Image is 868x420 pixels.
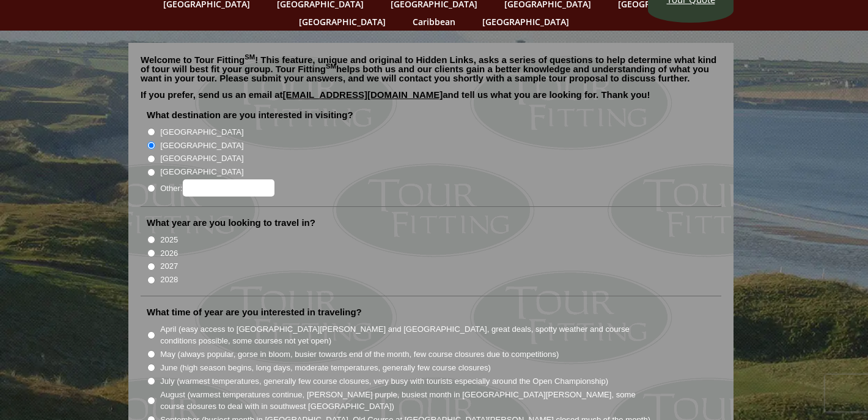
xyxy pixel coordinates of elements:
[245,53,255,61] sup: SM
[147,217,315,229] label: What year are you looking to travel in?
[160,375,608,388] label: July (warmest temperatures, generally few course closures, very busy with tourists especially aro...
[326,62,336,70] sup: SM
[160,126,243,138] label: [GEOGRAPHIC_DATA]
[160,348,559,361] label: May (always popular, gorse in bloom, busier towards end of the month, few course closures due to ...
[160,260,178,272] label: 2027
[147,109,353,121] label: What destination are you interested in visiting?
[160,247,178,260] label: 2026
[160,362,491,374] label: June (high season begins, long days, moderate temperatures, generally few course closures)
[160,166,243,178] label: [GEOGRAPHIC_DATA]
[160,179,274,197] label: Other:
[160,152,243,165] label: [GEOGRAPHIC_DATA]
[160,274,178,286] label: 2028
[293,13,392,31] a: [GEOGRAPHIC_DATA]
[183,179,274,197] input: Other:
[160,323,652,347] label: April (easy access to [GEOGRAPHIC_DATA][PERSON_NAME] and [GEOGRAPHIC_DATA], great deals, spotty w...
[160,140,243,152] label: [GEOGRAPHIC_DATA]
[141,55,721,83] p: Welcome to Tour Fitting ! This feature, unique and original to Hidden Links, asks a series of que...
[476,13,575,31] a: [GEOGRAPHIC_DATA]
[283,89,443,100] a: [EMAIL_ADDRESS][DOMAIN_NAME]
[147,306,362,318] label: What time of year are you interested in traveling?
[406,13,462,31] a: Caribbean
[160,389,652,413] label: August (warmest temperatures continue, [PERSON_NAME] purple, busiest month in [GEOGRAPHIC_DATA][P...
[141,90,721,108] p: If you prefer, send us an email at and tell us what you are looking for. Thank you!
[160,234,178,246] label: 2025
